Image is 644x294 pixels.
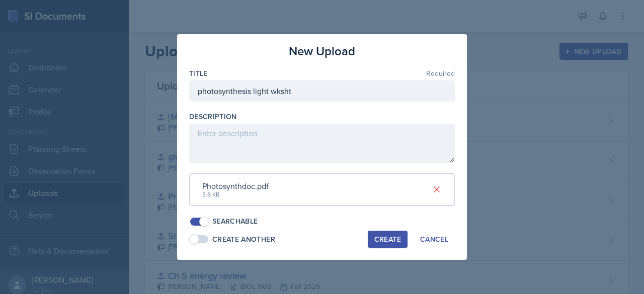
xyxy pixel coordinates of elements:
[426,70,455,77] span: Required
[202,190,269,199] div: 3.6 KB
[420,235,448,243] div: Cancel
[374,235,401,243] div: Create
[289,42,355,60] h3: New Upload
[189,68,208,78] label: Title
[212,216,258,227] div: Searchable
[414,231,455,248] button: Cancel
[202,180,269,192] div: Photosynthdoc.pdf
[212,234,275,245] div: Create Another
[368,231,408,248] button: Create
[189,112,237,122] label: Description
[189,80,455,102] input: Enter title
